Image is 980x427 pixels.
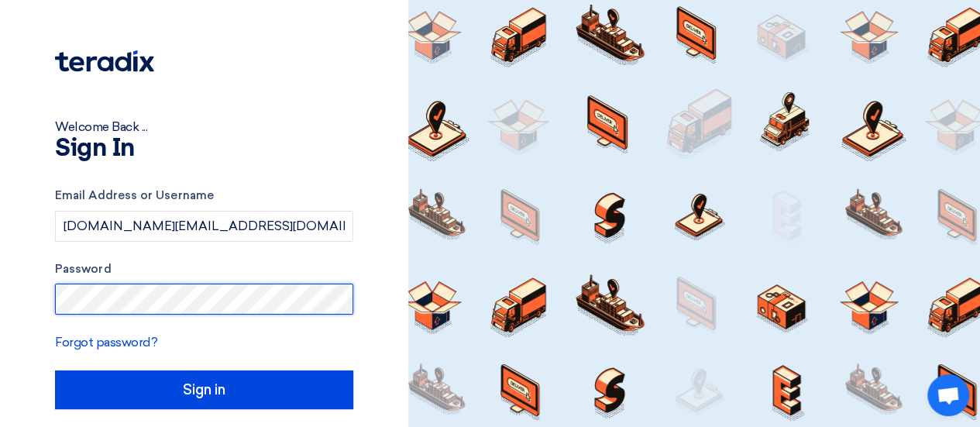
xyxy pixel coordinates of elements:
[55,370,353,409] input: Sign in
[55,50,154,72] img: Teradix logo
[55,335,157,350] a: Forgot password?
[927,374,969,416] div: Open chat
[55,211,353,242] input: Enter your business email or username
[55,136,353,161] h1: Sign In
[55,260,353,278] label: Password
[55,187,353,205] label: Email Address or Username
[55,118,353,136] div: Welcome Back ...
